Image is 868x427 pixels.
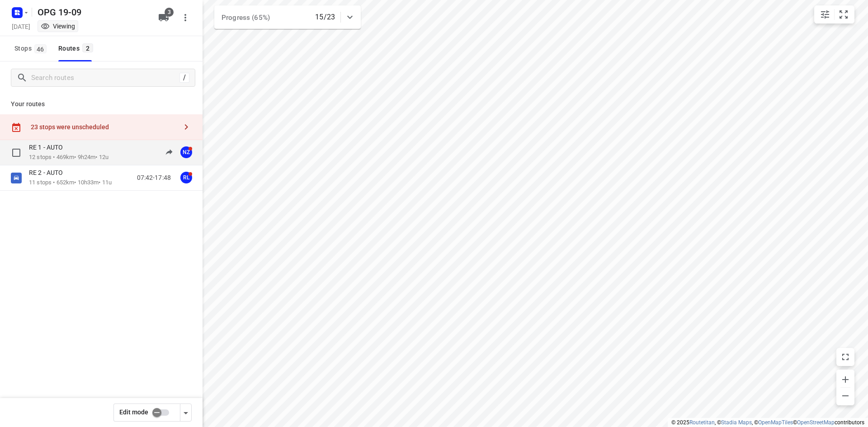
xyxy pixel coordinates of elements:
[176,9,194,27] button: More
[797,419,835,426] a: OpenStreetMap
[160,143,178,161] button: Send to driver
[58,43,96,54] div: Routes
[29,143,68,151] p: RE 1 - AUTO
[82,43,93,52] span: 2
[11,99,192,109] p: Your routes
[119,408,148,416] span: Edit mode
[34,44,47,53] span: 46
[814,5,854,23] div: small contained button group
[222,14,270,22] span: Progress (65%)
[671,419,864,426] li: © 2025 , © , © © contributors
[214,5,361,29] div: Progress (65%)15/23
[29,153,108,162] p: 12 stops • 469km • 9h24m • 12u
[165,8,174,17] span: 3
[180,407,191,418] div: Driver app settings
[31,123,177,131] div: 23 stops were unscheduled
[41,22,75,31] div: You are currently in view mode. To make any changes, go to edit project.
[137,173,171,183] p: 07:42-17:48
[689,419,715,426] a: Routetitan
[31,71,179,85] input: Search routes
[29,169,68,177] p: RE 2 - AUTO
[7,144,25,162] span: Select
[315,12,335,23] p: 15/23
[721,419,752,426] a: Stadia Maps
[179,73,189,83] div: /
[29,178,112,187] p: 11 stops • 652km • 10h33m • 11u
[758,419,793,426] a: OpenMapTiles
[14,43,49,54] span: Stops
[155,9,173,27] button: 3
[835,5,853,23] button: Fit zoom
